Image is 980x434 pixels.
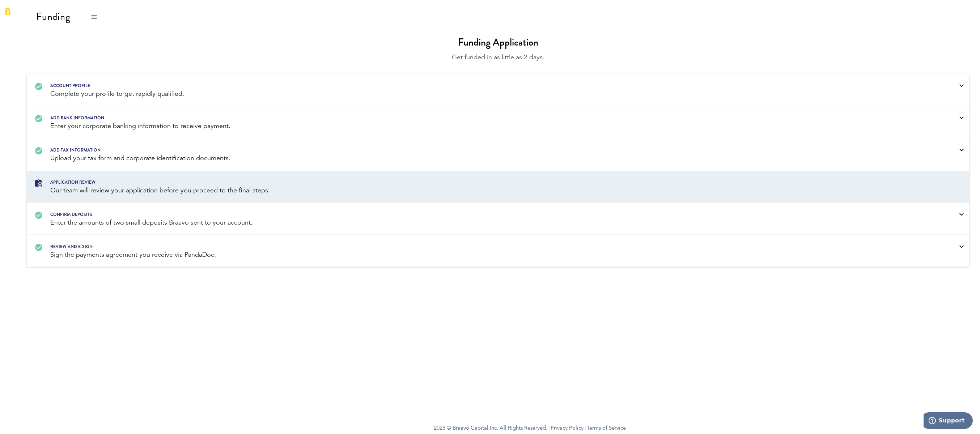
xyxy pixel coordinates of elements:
div: Enter the amounts of two small deposits Braavo sent to your account. [50,218,927,227]
div: Our team will review your application before you proceed to the final steps. [50,186,927,195]
a: confirm deposits Enter the amounts of two small deposits Braavo sent to your account. [27,203,969,235]
div: Get funded in as little as 2 days. [27,53,969,62]
div: Funding [36,11,71,22]
div: Upload your tax form and corporate identification documents. [50,154,927,163]
a: Terms of Service [587,426,626,431]
a: Privacy Policy [551,426,584,431]
span: 2025 © Braavo Capital Inc. All Rights Reserved. [434,423,547,434]
div: Complete your profile to get rapidly qualified. [50,90,927,99]
a: Add bank information Enter your corporate banking information to receive payment. [27,107,969,138]
div: Add tax information [50,146,927,154]
div: Enter your corporate banking information to receive payment. [50,122,927,131]
div: confirm deposits [50,210,927,218]
div: Account profile [50,82,927,90]
a: Add tax information Upload your tax form and corporate identification documents. [27,139,969,170]
div: Sign the payments agreement you receive via PandaDoc. [50,251,927,260]
div: Application review [50,178,927,186]
iframe: Opens a widget where you can find more information [924,412,973,430]
div: REVIEW AND E-SIGN [50,243,927,251]
a: REVIEW AND E-SIGN Sign the payments agreement you receive via PandaDoc. [27,235,969,267]
div: Add bank information [50,114,927,122]
a: Application review Our team will review your application before you proceed to the final steps. [27,171,969,203]
div: Funding Application [458,35,538,50]
a: Account profile Complete your profile to get rapidly qualified. [27,75,969,106]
